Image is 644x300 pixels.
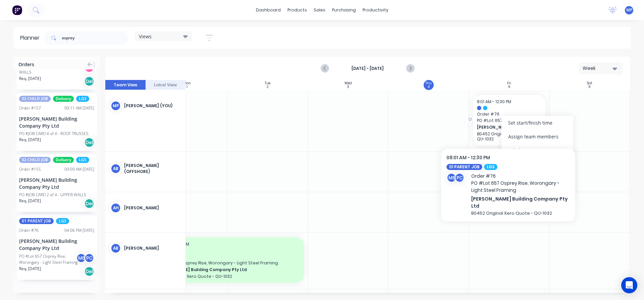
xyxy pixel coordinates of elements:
div: Order # 157 [19,105,41,111]
div: Tue [265,81,270,85]
strong: [DATE] - [DATE] [334,66,401,72]
div: 4 [428,85,430,89]
div: Set start/finish time [501,116,573,130]
p: B0452 Original Xero Quote - QU-1032 [477,131,541,141]
div: 04:06 PM [DATE] [64,227,94,233]
div: 3 [347,85,349,89]
span: 8:01 AM - 12:30 PM [477,99,511,104]
div: 6 [588,85,591,89]
div: Assign team members [501,130,573,143]
div: productivity [359,5,392,15]
div: Week [583,65,613,72]
div: Sat [587,81,592,85]
div: PC [84,253,94,263]
button: Label View [146,80,186,90]
div: [PERSON_NAME] Building Company Pty Ltd [19,238,94,252]
div: Del [84,76,94,86]
div: Create additional timeslot [501,157,573,171]
span: [PERSON_NAME] Building Company Pty Ltd [477,124,535,130]
span: PO # Lot 657 Osprey Rise, Worongary - Light Steel Framing [155,260,300,266]
span: Delivery [53,157,74,163]
span: 6:00 AM - 2:30 PM [155,241,189,247]
div: Order # 155 [19,166,41,172]
a: dashboard [253,5,284,15]
div: AH [111,203,121,213]
span: LGS [56,218,69,224]
div: [PERSON_NAME] Building Company Pty Ltd [19,115,94,129]
span: LGS [76,157,89,163]
span: Order # 76 [477,111,541,117]
span: MP [626,7,632,13]
div: Order # 76 [19,227,39,233]
div: products [284,5,310,15]
span: [PERSON_NAME] Building Company Pty Ltd [155,267,285,273]
div: Mark as done [501,185,573,199]
div: [PERSON_NAME] (OFFSHORE) [124,163,180,175]
div: AB [111,164,121,174]
div: 2 [267,85,269,89]
div: Delete timeslot [501,171,573,185]
span: 02 CHILD JOB [19,157,51,163]
div: Thu [425,81,432,85]
span: Req. [DATE] [19,198,41,204]
div: PO #JOB CARD 2 of 4 - UPPER WALLS [19,192,86,198]
div: 09:11 AM [DATE] [64,105,94,111]
div: Open Intercom Messenger [621,277,637,293]
p: B0452 Original Xero Quote - QU-1032 [155,274,300,279]
span: Delivery [53,96,74,102]
div: [PERSON_NAME] [124,205,180,211]
div: PO #JOB CARD 1 of 4 - LOWER WALLS [19,63,86,75]
span: Order # 76 [155,254,300,260]
div: 09:09 AM [DATE] [64,166,94,172]
div: Del [84,199,94,209]
div: [PERSON_NAME] [124,245,180,251]
div: Labels [501,143,573,157]
div: Mon [183,81,191,85]
img: Factory [12,5,22,15]
div: ME [76,253,86,263]
span: 01 PARENT JOB [19,218,54,224]
div: PO #Lot 657 Osprey Rise, Worongary - Light Steel Framing [19,253,78,265]
div: sales [310,5,329,15]
button: Week [579,62,623,74]
div: Del [84,266,94,276]
div: Wed [344,81,352,85]
div: Planner [20,34,43,42]
div: [PERSON_NAME] (You) [124,103,180,109]
span: LGS [76,96,89,102]
div: AB [111,243,121,253]
div: 5 [508,85,510,89]
button: Team View [105,80,146,90]
div: purchasing [329,5,359,15]
span: Req. [DATE] [19,76,41,82]
input: Search for orders... [62,31,128,45]
span: Views [139,33,152,40]
span: Orders [18,61,34,68]
div: [PERSON_NAME] Building Company Pty Ltd [19,176,94,190]
span: 02 CHILD JOB [19,96,51,102]
div: Del [84,137,94,147]
div: Fri [507,81,511,85]
div: PO #JOB CARD 4 of 4 - ROOF TRUSSES [19,131,89,137]
div: MP [111,101,121,111]
div: 1 [186,85,187,89]
span: PO # Lot 657 Osprey Rise, Worongary - Light Steel Framing [477,118,541,124]
span: Req. [DATE] [19,266,41,272]
span: Req. [DATE] [19,137,41,143]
